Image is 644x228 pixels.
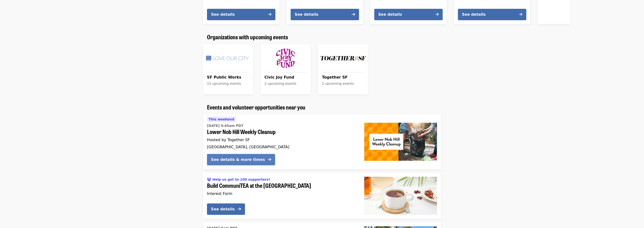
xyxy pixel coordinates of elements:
[264,74,307,80] span: Civic Joy Fund
[322,81,364,86] div: 2 upcoming events
[435,12,439,17] i: arrow-right icon
[291,9,359,20] button: See details
[207,191,232,196] span: Interest Form
[322,74,364,80] span: Together SF
[207,138,250,142] span: Hosted by Together SF
[264,81,307,86] div: 2 upcoming events
[207,9,275,20] button: See details
[207,203,245,215] button: See details
[295,12,318,17] div: See details
[238,207,241,211] i: arrow-right icon
[207,128,357,135] span: Lower Nob Hill Weekly Cleanup
[378,12,402,17] div: See details
[462,12,486,17] div: See details
[318,44,368,94] a: See upcoming events for Together SF
[519,12,522,17] i: arrow-right icon
[211,206,235,212] div: See details
[203,34,441,40] div: Organizations with upcoming events
[352,12,355,17] i: arrow-right icon
[212,178,270,181] span: Help us get to 100 supporters!
[207,33,288,41] span: Organizations with upcoming events
[207,74,249,80] span: SF Public Works
[374,9,443,20] button: See details
[207,123,243,128] time: [DATE] 9:45am PDT
[268,157,271,162] i: arrow-right icon
[364,123,437,161] img: Lower Nob Hill Weekly Cleanup organized by Together SF
[320,46,366,70] img: Together SF
[364,177,437,215] img: Build CommuniTEA at the Street Tree Nursery organized by SF Public Works
[207,103,305,111] span: Events and volunteer opportunities near you
[268,12,271,17] i: arrow-right icon
[203,114,441,169] a: See details for "Lower Nob Hill Weekly Cleanup"
[207,81,249,86] div: 15 upcoming events
[458,9,526,20] button: See details
[261,44,311,94] a: See upcoming events for Civic Joy Fund
[203,173,441,219] a: See details for "Build CommuniTEA at the Street Tree Nursery"
[211,157,265,163] div: See details & more times
[263,46,309,70] img: Civic Joy Fund
[205,46,251,70] img: SF Public Works
[207,154,275,165] button: See details & more times
[207,145,357,149] div: [GEOGRAPHIC_DATA], [GEOGRAPHIC_DATA]
[207,178,211,182] i: users icon
[203,44,253,94] a: See upcoming events for SF Public Works
[211,12,235,17] div: See details
[209,117,234,121] span: This weekend
[207,182,357,189] span: Build CommuniTEA at the [GEOGRAPHIC_DATA]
